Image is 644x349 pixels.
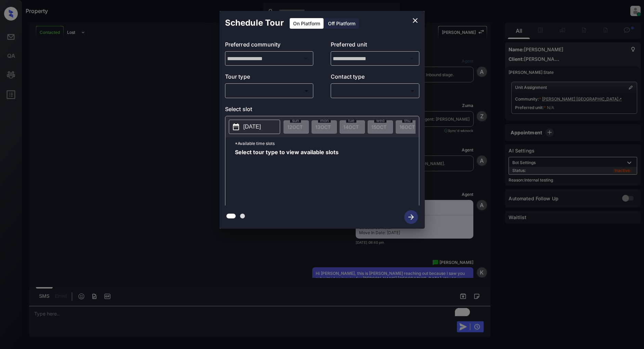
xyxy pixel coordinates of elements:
span: Select tour type to view available slots [235,149,339,204]
div: On Platform [290,18,324,29]
p: Tour type [225,72,314,83]
button: close [408,14,422,27]
button: [DATE] [229,120,280,134]
p: Preferred community [225,40,314,51]
p: [DATE] [244,123,261,131]
p: Select slot [225,105,419,116]
p: Contact type [331,72,419,83]
div: Off Platform [325,18,359,29]
p: Preferred unit [331,40,419,51]
h2: Schedule Tour [220,11,289,35]
p: *Available time slots [235,137,419,149]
